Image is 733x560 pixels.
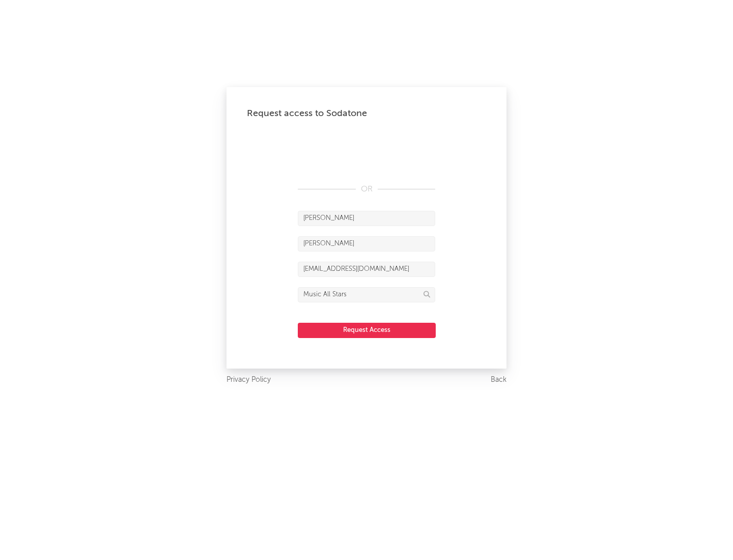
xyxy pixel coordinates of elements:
div: Request access to Sodatone [247,107,486,120]
div: OR [298,183,435,195]
input: Email [298,262,435,277]
input: Last Name [298,236,435,251]
a: Privacy Policy [227,374,271,386]
a: Back [491,374,506,386]
input: First Name [298,211,435,226]
input: Division [298,287,435,302]
button: Request Access [298,323,436,338]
